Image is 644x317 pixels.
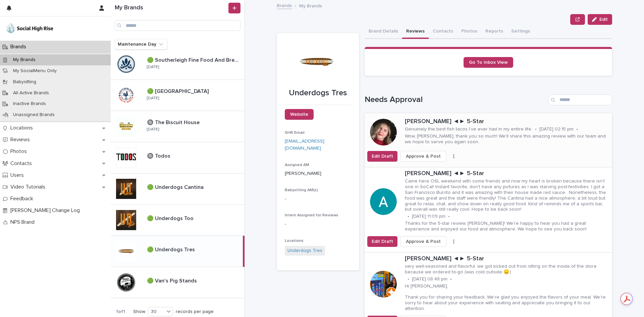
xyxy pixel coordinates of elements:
[405,126,532,132] p: Genuinely the best fish tacos I’ve ever had in my entire life.
[8,219,40,225] p: NPS Brand
[481,25,507,39] button: Reports
[147,118,201,126] p: 🔘 The Biscuit House
[8,68,62,74] p: My SocialMenu Only
[8,207,85,214] p: [PERSON_NAME] Change Log
[469,60,508,65] span: Go To Inbox View
[548,95,612,105] input: Search
[285,170,351,177] p: [PERSON_NAME]
[147,87,210,95] p: 🟢 [GEOGRAPHIC_DATA]
[406,238,441,245] span: Approve & Post
[285,196,351,203] p: -
[8,44,32,50] p: Brands
[8,148,32,155] p: Photos
[405,170,609,177] p: [PERSON_NAME] ◄► 5-Star
[277,1,292,9] a: Brands
[147,127,159,132] p: [DATE]
[365,167,612,253] a: [PERSON_NAME] ◄► 5-StarCame here OSL weekend with some friends and now my heart is broken because...
[457,25,481,39] button: Photos
[539,126,574,132] p: [DATE] 02:15 pm
[367,151,397,162] button: Edit Draft
[599,17,608,22] span: Edit
[588,14,612,25] button: Edit
[115,39,167,50] button: Maintenance Day
[405,283,609,312] p: Hi [PERSON_NAME], Thank you for sharing your feedback. We’re glad you enjoyed the flavors of your...
[412,276,447,282] p: [DATE] 08:48 pm
[147,65,159,69] p: [DATE]
[111,111,245,142] a: 🔘 The Biscuit House🔘 The Biscuit House [DATE]
[285,131,305,135] span: SHR Email
[111,267,245,298] a: 🟢 Van's Pig Stands🟢 Van's Pig Stands
[147,152,172,159] p: 🔘 Todos
[287,247,322,254] a: Underdogs Tres
[365,95,546,105] h1: Needs Approval
[5,22,54,35] img: o5DnuTxEQV6sW9jFYBBf
[8,160,37,167] p: Contacts
[147,56,243,63] p: 🟢 Southerleigh Fine Food And Brewery
[8,137,35,143] p: Reviews
[111,173,245,205] a: 🟢 Underdogs Cantina🟢 Underdogs Cantina
[8,125,38,131] p: Locations
[8,101,51,107] p: Inactive Brands
[115,4,227,12] h1: My Brands
[405,264,609,275] p: very well-seasoned and flavorful. we got kicked out from sitting on the inside of the store becau...
[147,245,196,253] p: 🟢 Underdogs Tres
[8,112,60,118] p: Unassigned Brands
[405,255,609,263] p: [PERSON_NAME] ◄► 5-Star
[406,153,441,160] span: Approve & Post
[8,184,51,190] p: Video Tutorials
[8,90,54,96] p: All Active Brands
[148,308,164,315] div: 30
[285,163,309,167] span: Assigned AM
[111,49,245,80] a: 🟢 Southerleigh Fine Food And Brewery🟢 Southerleigh Fine Food And Brewery [DATE]
[290,112,308,117] span: Website
[365,113,612,167] a: [PERSON_NAME] ◄► 5-StarGenuinely the best fish tacos I’ve ever had in my entire life.•[DATE] 02:1...
[400,151,446,162] button: Approve & Post
[8,57,41,63] p: My Brands
[111,205,245,236] a: 🟢 Underdogs Too🟢 Underdogs Too
[408,276,409,282] p: •
[400,236,446,247] button: Approve & Post
[8,79,42,85] p: Babysitting
[535,126,537,132] p: •
[147,183,205,191] p: 🟢 Underdogs Cantina
[299,2,322,9] p: My Brands
[372,238,393,245] span: Edit Draft
[402,25,429,39] button: Reviews
[147,96,159,101] p: [DATE]
[372,153,393,160] span: Edit Draft
[111,80,245,111] a: 🟢 [GEOGRAPHIC_DATA]🟢 [GEOGRAPHIC_DATA] [DATE]
[464,57,513,68] a: Go To Inbox View
[448,214,450,219] p: •
[429,25,457,39] button: Contacts
[285,88,351,98] p: Underdogs Tres
[8,172,29,178] p: Users
[176,309,214,315] p: records per page
[111,142,245,173] a: 🔘 Todos🔘 Todos
[285,188,318,192] span: Babysitting AM(s)
[405,178,609,212] p: Came here OSL weekend with some friends and now my heart is broken because there isn’t one in SoC...
[507,25,534,39] button: Settings
[8,196,39,202] p: Feedback
[115,20,240,31] input: Search
[405,118,609,125] p: [PERSON_NAME] ◄► 5-Star
[285,239,304,243] span: Locations
[405,221,609,232] p: Thanks for the 5-star review, [PERSON_NAME]! We're happy to hear you had a great experience and e...
[285,109,314,120] a: Website
[405,134,609,145] p: Wow, [PERSON_NAME], thank you so much! We'll share this amazing review with our team and we hope ...
[285,213,338,217] span: Intern Assigned for Reviews
[285,139,324,151] a: [EMAIL_ADDRESS][DOMAIN_NAME]
[576,126,578,132] p: •
[147,214,195,222] p: 🟢 Underdogs Too
[133,309,145,315] p: Show
[408,214,409,219] p: •
[365,25,402,39] button: Brand Details
[367,236,397,247] button: Edit Draft
[450,276,452,282] p: •
[285,221,351,228] p: -
[111,236,245,267] a: 🟢 Underdogs Tres🟢 Underdogs Tres
[412,214,445,219] p: [DATE] 11:09 pm
[147,276,198,284] p: 🟢 Van's Pig Stands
